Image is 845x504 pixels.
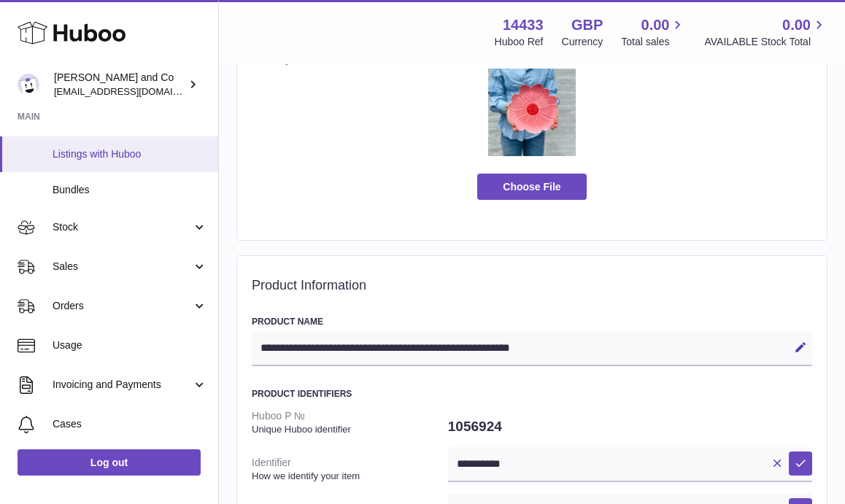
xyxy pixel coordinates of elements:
[53,183,207,197] span: Bundles
[252,423,444,436] strong: Unique Huboo identifier
[252,388,812,400] h3: Product Identifiers
[621,15,686,49] a: 0.00 Total sales
[704,15,827,49] a: 0.00 AVAILABLE Stock Total
[53,220,192,234] span: Stock
[54,85,215,97] span: [EMAIL_ADDRESS][DOMAIN_NAME]
[53,299,192,313] span: Orders
[495,35,544,49] div: Huboo Ref
[477,174,587,200] span: Choose File
[252,450,448,488] dt: Identifier
[571,15,603,35] strong: GBP
[252,403,448,441] dt: Huboo P №
[448,411,812,442] dd: 1056924
[53,378,192,392] span: Invoicing and Payments
[18,449,201,476] a: Log out
[621,35,686,49] span: Total sales
[704,35,827,49] span: AVAILABLE Stock Total
[53,338,207,352] span: Usage
[562,35,603,49] div: Currency
[53,147,207,161] span: Listings with Huboo
[252,316,812,327] h3: Product Name
[488,69,576,156] img: 5AB879EC-D589-41B7-B54D-214FB3032F4C.jpg
[503,15,544,35] strong: 14433
[641,15,670,35] span: 0.00
[18,74,39,96] img: kirsty@nossandco.com.au
[252,278,812,294] h2: Product Information
[53,417,207,431] span: Cases
[782,15,811,35] span: 0.00
[54,71,185,98] div: [PERSON_NAME] and Co
[252,470,444,483] strong: How we identify your item
[53,260,192,274] span: Sales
